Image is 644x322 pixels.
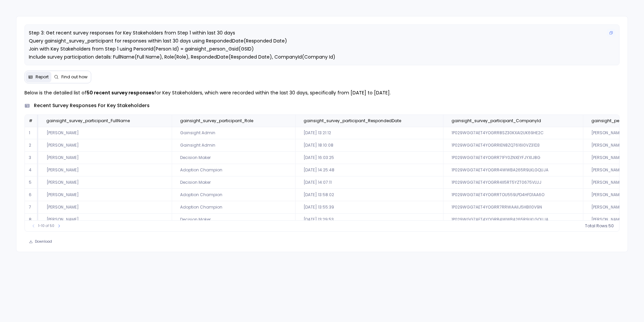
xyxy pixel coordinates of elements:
[295,139,443,152] td: [DATE] 18:10:08
[172,127,295,139] td: Gainsight Admin
[36,74,49,80] span: Report
[29,118,33,124] span: #
[25,201,38,214] td: 7
[24,237,56,246] button: Download
[607,29,615,37] button: Copy
[608,223,614,229] span: 50
[38,214,172,226] td: [PERSON_NAME]
[295,189,443,201] td: [DATE] 13:58:02
[451,118,541,124] span: gainsight_survey_participant_CompanyId
[38,201,172,214] td: [PERSON_NAME]
[25,164,38,176] td: 4
[46,118,130,124] span: gainsight_survey_participant_FullName
[172,214,295,226] td: Decision Maker
[172,176,295,189] td: Decision Maker
[443,189,583,201] td: 1P029WGG7AET4YOGRRTOU559LPD4HFD1AA6O
[172,201,295,214] td: Adoption Champion
[61,74,88,80] span: Find out how
[443,164,583,176] td: 1P029WGG7AET4YOGRR4WWBA265R9LKLGQUJA
[172,152,295,164] td: Decision Maker
[29,29,335,60] span: Step 3: Get recent survey responses for Key Stakeholders from Step 1 within last 30 days Query ga...
[295,214,443,226] td: [DATE] 13:29:53
[38,164,172,176] td: [PERSON_NAME]
[172,139,295,152] td: Gainsight Admin
[38,176,172,189] td: [PERSON_NAME]
[172,164,295,176] td: Adoption Champion
[51,72,90,82] button: Find out how
[87,89,154,96] strong: 50 recent survey responses
[34,102,150,109] span: recent survey responses for key stakeholders
[295,176,443,189] td: [DATE] 14:07:11
[443,176,583,189] td: 1P029WGG7AET4YOGRR4II5RT5YZT0675VLUJ
[585,223,608,229] span: Total Rows:
[295,152,443,164] td: [DATE] 16:03:25
[25,72,51,82] button: Report
[443,214,583,226] td: 1P029WGG7AET4YOGRR4WWBA265R9LKLGQUJA
[25,189,38,201] td: 6
[25,176,38,189] td: 5
[591,118,643,124] span: gainsight_person_Name
[25,127,38,139] td: 1
[38,127,172,139] td: [PERSON_NAME]
[180,118,253,124] span: gainsight_survey_participant_Role
[443,201,583,214] td: 1P029WGG7AET4YOGRR7RRWAAIIJ5HBI10V9N
[304,118,401,124] span: gainsight_survey_participant_RespondedDate
[25,214,38,226] td: 8
[38,223,54,229] span: 1-10 of 50
[295,127,443,139] td: [DATE] 13:21:12
[443,139,583,152] td: 1P029WGG7AET4YOGRRIEN8ZQ7616I0VZ31D3
[172,189,295,201] td: Adoption Champion
[25,152,38,164] td: 3
[35,239,52,244] span: Download
[38,152,172,164] td: [PERSON_NAME]
[38,189,172,201] td: [PERSON_NAME]
[443,127,583,139] td: 1P029WGG7AET4YOGRR8SZ30KXAI2UK69HE2C
[295,201,443,214] td: [DATE] 13:55:39
[295,164,443,176] td: [DATE] 14:25:48
[25,139,38,152] td: 2
[24,89,620,97] p: Below is the detailed list of for Key Stakeholders, which were recorded within the last 30 days, ...
[38,139,172,152] td: [PERSON_NAME]
[443,152,583,164] td: 1P029WGG7AET4YOGRR71FY0ZNXEYFJYXIJ8G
